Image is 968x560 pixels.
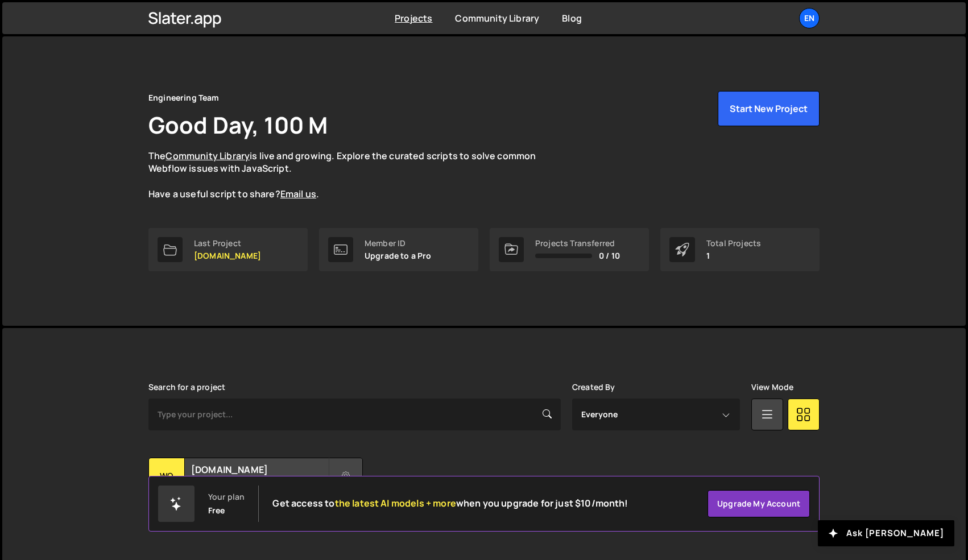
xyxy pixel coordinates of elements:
[149,458,185,494] div: wo
[718,91,820,126] button: Start New Project
[708,490,810,517] a: Upgrade my account
[395,12,432,24] a: Projects
[194,251,261,260] p: [DOMAIN_NAME]
[166,150,250,162] a: Community Library
[751,383,793,392] label: View Mode
[194,239,261,248] div: Last Project
[818,520,954,546] button: Ask [PERSON_NAME]
[280,188,316,200] a: Email us
[706,251,761,260] p: 1
[562,12,582,24] a: Blog
[572,383,615,392] label: Created By
[148,383,225,392] label: Search for a project
[148,399,561,430] input: Type your project...
[208,506,225,515] div: Free
[191,463,328,476] h2: [DOMAIN_NAME]
[365,251,432,260] p: Upgrade to a Pro
[706,239,761,248] div: Total Projects
[599,251,620,260] span: 0 / 10
[365,239,432,248] div: Member ID
[455,12,539,24] a: Community Library
[208,492,245,501] div: Your plan
[148,109,328,140] h1: Good Day, 100 M
[272,498,628,509] h2: Get access to when you upgrade for just $10/month!
[535,239,620,248] div: Projects Transferred
[148,458,363,529] a: wo [DOMAIN_NAME] Created by 100 M 9 pages, last updated by 100 M [DATE]
[335,497,456,509] span: the latest AI models + more
[148,150,558,201] p: The is live and growing. Explore the curated scripts to solve common Webflow issues with JavaScri...
[148,228,308,271] a: Last Project [DOMAIN_NAME]
[799,8,820,28] a: En
[148,91,220,105] div: Engineering Team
